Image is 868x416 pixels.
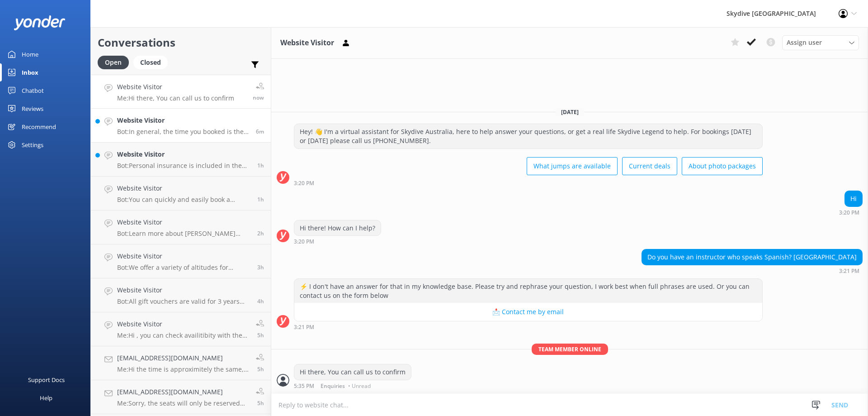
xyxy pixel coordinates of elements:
div: Reviews [22,100,43,118]
span: Oct 03 2025 04:28pm (UTC +10:00) Australia/Brisbane [257,162,264,169]
strong: 3:20 PM [294,239,314,244]
div: Chatbot [22,81,44,100]
p: Bot: We offer a variety of altitudes for skydiving, with all dropzones providing jumps up to 15,0... [117,263,250,272]
p: Bot: In general, the time you booked is the time you should arrive at the check-in office. There'... [117,128,249,136]
p: Bot: All gift vouchers are valid for 3 years from the purchase date. Since your vouchers were pur... [117,297,250,306]
span: Oct 03 2025 01:52pm (UTC +10:00) Australia/Brisbane [257,263,264,271]
div: Hi there! How can I help? [294,220,381,236]
div: Do you have an instructor who speaks Spanish? [GEOGRAPHIC_DATA] [642,249,862,265]
div: Oct 03 2025 03:21pm (UTC +10:00) Australia/Brisbane [294,324,763,330]
p: Me: Sorry, the seats will only be reserved for paid customer on the day [117,399,249,407]
div: Oct 03 2025 03:20pm (UTC +10:00) Australia/Brisbane [294,238,381,244]
a: Website VisitorBot:All gift vouchers are valid for 3 years from the purchase date. Since your vou... [91,278,271,312]
div: Settings [22,136,43,154]
span: • Unread [348,383,371,389]
a: Website VisitorBot:Personal insurance is included in the jump price, covering you for up to $50,0... [91,143,271,177]
a: Website VisitorBot:Learn more about [PERSON_NAME] Tandem Skydive pricing options at [URL][DOMAIN_... [91,210,271,244]
a: Website VisitorMe:Hi there, You can call us to confirmnow [91,75,271,109]
span: Oct 03 2025 04:10pm (UTC +10:00) Australia/Brisbane [257,196,264,203]
h4: Website Visitor [117,82,234,92]
div: Hi there, You can call us to confirm [294,364,411,380]
span: Assign user [787,38,822,48]
a: Website VisitorBot:You can quickly and easily book a tandem skydive online. Simply click the 'Boo... [91,177,271,210]
a: Website VisitorBot:In general, the time you booked is the time you should arrive at the check-in ... [91,109,271,143]
div: Oct 03 2025 03:20pm (UTC +10:00) Australia/Brisbane [294,180,763,186]
h4: Website Visitor [117,319,249,329]
button: 📩 Contact me by email [294,303,762,321]
div: Closed [133,56,168,69]
h4: [EMAIL_ADDRESS][DOMAIN_NAME] [117,387,249,397]
span: Oct 03 2025 05:29pm (UTC +10:00) Australia/Brisbane [256,128,264,135]
div: Inbox [22,63,38,81]
p: Bot: Learn more about [PERSON_NAME] Tandem Skydive pricing options at [URL][DOMAIN_NAME]. [117,230,250,238]
div: Recommend [22,118,56,136]
strong: 3:21 PM [294,325,314,330]
div: Help [40,389,52,407]
a: Closed [133,57,172,67]
span: Oct 03 2025 12:15pm (UTC +10:00) Australia/Brisbane [257,399,264,407]
span: Enquiries [321,383,345,389]
h4: Website Visitor [117,285,250,295]
div: Oct 03 2025 05:35pm (UTC +10:00) Australia/Brisbane [294,383,411,389]
p: Bot: Personal insurance is included in the jump price, covering you for up to $50,000 in medical ... [117,162,250,170]
p: Me: Hi there, You can call us to confirm [117,94,234,102]
div: ⚡ I don't have an answer for that in my knowledge base. Please try and rephrase your question, I ... [294,279,762,303]
div: Oct 03 2025 03:21pm (UTC +10:00) Australia/Brisbane [642,268,863,274]
h4: Website Visitor [117,217,250,227]
a: Website VisitorBot:We offer a variety of altitudes for skydiving, with all dropzones providing ju... [91,244,271,278]
div: Oct 03 2025 03:20pm (UTC +10:00) Australia/Brisbane [839,209,863,215]
h4: Website Visitor [117,183,250,193]
p: Me: Hi , you can check availitibity with the drop zone team when you arrive [117,331,249,339]
h4: Website Visitor [117,149,250,159]
h4: Website Visitor [117,251,250,261]
a: [EMAIL_ADDRESS][DOMAIN_NAME]Me:Sorry, the seats will only be reserved for paid customer on the day5h [91,380,271,414]
div: Assign User [782,35,859,50]
span: Oct 03 2025 12:19pm (UTC +10:00) Australia/Brisbane [257,365,264,373]
div: Support Docs [28,371,65,389]
a: Open [98,57,133,67]
span: Oct 03 2025 01:10pm (UTC +10:00) Australia/Brisbane [257,297,264,305]
strong: 3:21 PM [839,268,859,274]
div: Open [98,56,129,69]
span: [DATE] [556,108,584,116]
p: Me: Hi the time is approximitely the same, around 2-3 hours if no delays, if there's any delay du... [117,365,249,373]
button: What jumps are available [527,157,618,175]
h3: Website Visitor [280,37,334,49]
div: Hi [845,191,862,206]
strong: 5:35 PM [294,383,314,389]
span: Team member online [532,344,608,355]
a: [EMAIL_ADDRESS][DOMAIN_NAME]Me:Hi the time is approximitely the same, around 2-3 hours if no dela... [91,346,271,380]
div: Hey! 👋 I'm a virtual assistant for Skydive Australia, here to help answer your questions, or get ... [294,124,762,148]
strong: 3:20 PM [294,181,314,186]
h4: [EMAIL_ADDRESS][DOMAIN_NAME] [117,353,249,363]
button: About photo packages [682,157,763,175]
strong: 3:20 PM [839,210,859,215]
h4: Website Visitor [117,115,249,125]
span: Oct 03 2025 02:52pm (UTC +10:00) Australia/Brisbane [257,230,264,237]
a: Website VisitorMe:Hi , you can check availitibity with the drop zone team when you arrive5h [91,312,271,346]
img: yonder-white-logo.png [14,15,66,30]
p: Bot: You can quickly and easily book a tandem skydive online. Simply click the 'Book' button loca... [117,196,250,204]
button: Current deals [622,157,677,175]
span: Oct 03 2025 05:35pm (UTC +10:00) Australia/Brisbane [253,94,264,101]
span: Oct 03 2025 12:19pm (UTC +10:00) Australia/Brisbane [257,331,264,339]
div: Home [22,45,38,63]
h2: Conversations [98,34,264,51]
